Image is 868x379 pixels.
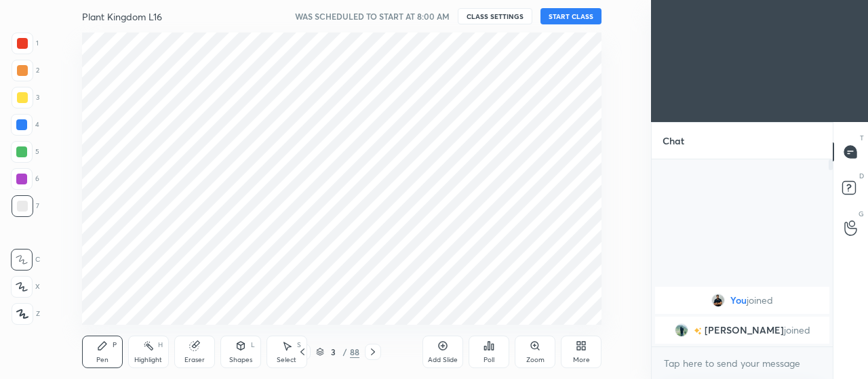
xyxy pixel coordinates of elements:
[652,284,833,346] div: grid
[860,133,864,143] p: T
[705,325,784,336] span: [PERSON_NAME]
[652,123,695,159] p: Chat
[158,342,163,348] div: H
[694,327,702,335] img: no-rating-badge.077c3623.svg
[540,8,601,24] button: START CLASS
[11,249,40,271] div: C
[675,323,688,337] img: 7e0fd5b80f1549fa8145aa120ba185c2.jpg
[229,357,252,363] div: Shapes
[747,295,773,306] span: joined
[859,209,864,219] p: G
[297,342,301,348] div: S
[11,141,39,163] div: 5
[251,342,255,348] div: L
[11,114,39,136] div: 4
[327,348,340,356] div: 3
[12,87,39,108] div: 3
[859,171,864,181] p: D
[82,10,162,23] h4: Plant Kingdom L16
[134,357,162,363] div: Highlight
[343,348,347,356] div: /
[96,357,108,363] div: Pen
[11,276,40,298] div: X
[12,60,39,81] div: 2
[12,195,39,217] div: 7
[458,8,532,24] button: CLASS SETTINGS
[730,295,747,306] span: You
[711,294,725,307] img: e79474230d8842dfbc566d253cde689a.jpg
[11,168,39,190] div: 6
[350,346,359,358] div: 88
[428,357,458,363] div: Add Slide
[526,357,545,363] div: Zoom
[484,357,494,363] div: Poll
[295,10,450,22] h5: WAS SCHEDULED TO START AT 8:00 AM
[573,357,590,363] div: More
[12,33,39,54] div: 1
[784,325,810,336] span: joined
[277,357,296,363] div: Select
[113,342,117,348] div: P
[12,303,40,325] div: Z
[184,357,205,363] div: Eraser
